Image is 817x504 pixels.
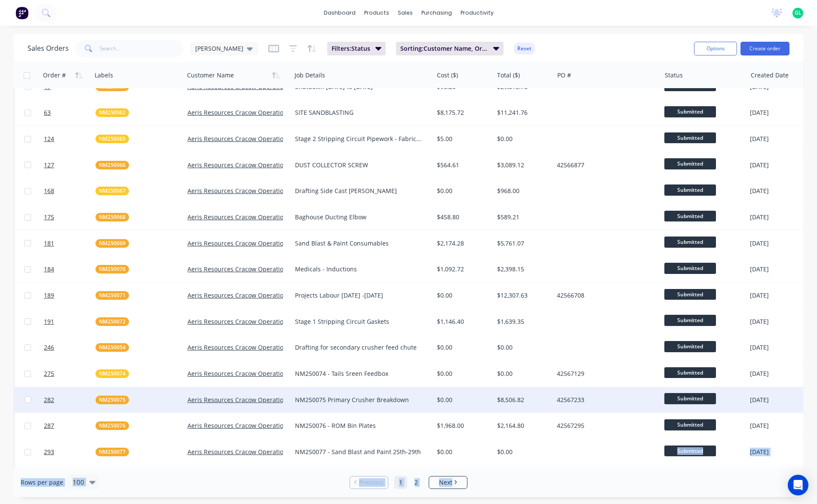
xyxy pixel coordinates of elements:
div: $0.00 [497,343,548,352]
div: Medicals - Inductions [295,265,424,274]
div: $8,506.82 [497,396,548,404]
a: 175 [44,204,95,230]
span: 127 [44,161,54,169]
div: 42566877 [557,161,652,169]
span: NM250068 [99,213,126,221]
a: 275 [44,361,95,387]
div: 42567295 [557,421,652,430]
div: Drafting for secondary crusher feed chute [295,343,424,352]
a: 287 [44,413,95,439]
div: sales [393,6,417,19]
div: $0.00 [437,369,488,378]
a: Aeris Resources Cracow Operations [187,291,290,299]
div: $2,398.15 [497,265,548,274]
a: Aeris Resources Cracow Operations [187,108,290,117]
a: Aeris Resources Cracow Operations [187,239,290,247]
span: Previous [359,478,384,487]
div: [DATE] [750,135,814,143]
a: 293 [44,439,95,465]
span: 181 [44,239,54,248]
span: Sorting: Customer Name, Order # [400,44,488,53]
div: [DATE] [750,369,814,378]
div: 42566708 [557,291,652,300]
div: $2,174.28 [437,239,488,248]
h1: Sales Orders [28,44,69,52]
span: Submitted [664,446,716,456]
a: Aeris Resources Cracow Operations [187,83,290,91]
a: 189 [44,283,95,308]
div: Total ($) [497,71,520,80]
div: Status [665,71,683,80]
button: NM250076 [95,421,129,430]
span: Submitted [664,263,716,274]
div: $2,164.80 [497,421,548,430]
span: NM250077 [99,448,126,456]
span: NM250069 [99,239,126,248]
div: PO # [557,71,571,80]
a: 246 [44,335,95,360]
button: NM250054 [95,343,129,352]
span: Submitted [664,315,716,326]
div: [DATE] [750,213,814,221]
div: $0.00 [437,448,488,456]
div: $589.21 [497,213,548,221]
span: Rows per page [21,478,63,487]
div: [DATE] [750,343,814,352]
div: Stage 2 Stripping Circuit Pipework - Fabrication [295,135,424,143]
button: NM250069 [95,239,129,248]
div: Job Details [295,71,325,80]
span: NM250065 [99,135,126,143]
span: Submitted [664,106,716,117]
a: 181 [44,230,95,256]
a: dashboard [319,6,360,19]
div: $1,639.35 [497,317,548,326]
div: $1,092.72 [437,265,488,274]
div: $1,968.00 [437,421,488,430]
div: [DATE] [750,448,814,456]
a: 168 [44,178,95,204]
span: 124 [44,135,54,143]
div: $968.00 [497,187,548,195]
div: Created Date [751,71,789,80]
div: Open Intercom Messenger [788,475,808,495]
span: 246 [44,343,54,352]
img: Factory [15,6,28,19]
button: NM250077 [95,448,129,456]
button: NM250066 [95,161,129,169]
div: Drafting Side Cast [PERSON_NAME] [295,187,424,195]
span: 287 [44,421,54,430]
div: [DATE] [750,291,814,300]
button: NM250074 [95,369,129,378]
div: $458.80 [437,213,488,221]
span: Submitted [664,132,716,143]
div: $5,761.07 [497,239,548,248]
button: NM250070 [95,265,129,274]
div: $3,089.12 [497,161,548,169]
div: [DATE] [750,161,814,169]
span: [PERSON_NAME] [195,44,243,53]
button: Options [694,42,737,55]
span: 168 [44,187,54,195]
div: $0.00 [437,343,488,352]
a: 304 [44,465,95,491]
a: Next page [429,478,467,487]
a: Aeris Resources Cracow Operations [187,396,290,404]
a: 282 [44,387,95,413]
span: 191 [44,317,54,326]
button: Create order [740,42,789,55]
div: NM250077 - Sand Blast and Paint 25th-29th [295,448,424,456]
span: Submitted [664,289,716,300]
div: $12,307.63 [497,291,548,300]
div: Sand Blast & Paint Consumables [295,239,424,248]
button: NM250068 [95,213,129,221]
span: NM250075 [99,396,126,404]
span: NM250071 [99,291,126,300]
span: Submitted [664,393,716,404]
span: NM250072 [99,317,126,326]
span: Submitted [664,237,716,247]
div: purchasing [417,6,456,19]
a: 63 [44,100,95,126]
span: Submitted [664,367,716,378]
span: NM250066 [99,161,126,169]
div: NM250075 Primary Crusher Breakdown [295,396,424,404]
